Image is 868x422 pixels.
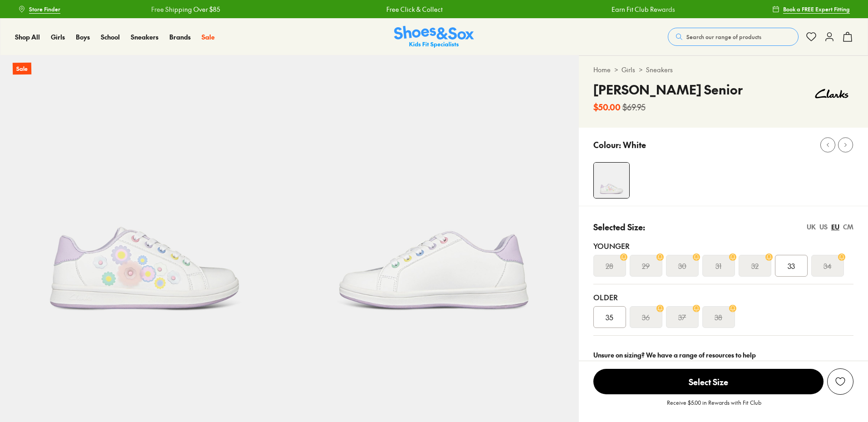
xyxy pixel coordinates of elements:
[101,32,120,42] a: School
[15,32,40,41] span: Shop All
[827,368,853,395] button: Add to Wishlist
[810,80,853,107] img: Vendor logo
[76,32,90,42] a: Boys
[819,222,828,232] div: US
[824,260,832,271] s: 34
[76,32,90,41] span: Boys
[642,260,650,271] s: 29
[148,5,217,14] a: Free Shipping Over $85
[678,312,686,323] s: 37
[593,101,621,113] b: $50.00
[667,398,761,415] p: Receive $5.00 in Rewards with Fit Club
[29,5,60,13] span: Store Finder
[807,222,816,232] div: UK
[593,240,853,251] div: Younger
[593,292,853,303] div: Older
[131,32,158,42] a: Sneakers
[202,32,215,42] a: Sale
[783,5,850,13] span: Book a FREE Expert Fitting
[606,312,613,323] span: 35
[606,260,613,271] s: 28
[609,5,672,14] a: Earn Fit Club Rewards
[678,260,686,271] s: 30
[594,163,629,198] img: Dawn Senior White
[751,260,759,271] s: 32
[51,32,65,41] span: Girls
[623,139,646,151] p: White
[593,369,824,394] span: Select Size
[642,312,650,323] s: 36
[289,55,578,345] img: Dawn Senior White
[686,33,761,41] span: Search our range of products
[51,32,65,42] a: Girls
[13,63,31,75] p: Sale
[15,32,40,42] a: Shop All
[202,32,215,41] span: Sale
[715,260,721,271] s: 31
[646,65,673,74] a: Sneakers
[772,1,850,17] a: Book a FREE Expert Fitting
[621,65,635,74] a: Girls
[593,350,853,360] div: Unsure on sizing? We have a range of resources to help
[593,65,853,74] div: > >
[101,32,120,41] span: School
[394,26,474,48] img: SNS_Logo_Responsive.svg
[593,65,611,74] a: Home
[593,80,743,99] h4: [PERSON_NAME] Senior
[384,5,440,14] a: Free Click & Collect
[131,32,158,41] span: Sneakers
[394,26,474,48] a: Shoes & Sox
[715,312,722,323] s: 38
[169,32,191,42] a: Brands
[593,221,645,233] p: Selected Size:
[668,28,799,46] button: Search our range of products
[788,260,795,271] span: 33
[593,368,824,395] button: Select Size
[622,101,646,113] s: $69.95
[169,32,191,41] span: Brands
[831,222,839,232] div: EU
[18,1,60,17] a: Store Finder
[843,222,853,232] div: CM
[593,139,621,151] p: Colour:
